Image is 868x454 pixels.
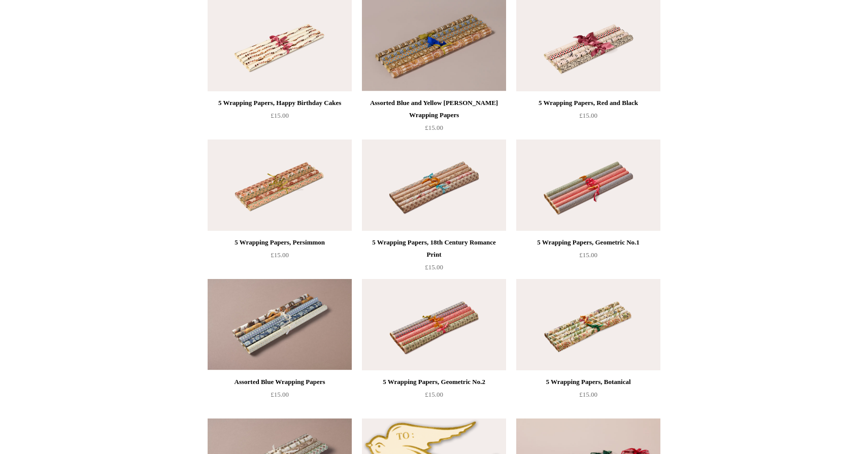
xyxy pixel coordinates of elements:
[362,236,506,278] a: 5 Wrapping Papers, 18th Century Romance Print £15.00
[271,112,289,119] span: £15.00
[210,97,349,109] div: 5 Wrapping Papers, Happy Birthday Cakes
[208,139,352,231] a: 5 Wrapping Papers, Persimmon 5 Wrapping Papers, Persimmon
[425,391,443,398] span: £15.00
[208,139,352,231] img: 5 Wrapping Papers, Persimmon
[210,376,349,388] div: Assorted Blue Wrapping Papers
[364,97,504,121] div: Assorted Blue and Yellow [PERSON_NAME] Wrapping Papers
[516,279,660,370] a: 5 Wrapping Papers, Botanical 5 Wrapping Papers, Botanical
[362,279,506,370] img: 5 Wrapping Papers, Geometric No.2
[516,97,660,138] a: 5 Wrapping Papers, Red and Black £15.00
[208,279,352,370] a: Assorted Blue Wrapping Papers Assorted Blue Wrapping Papers
[519,97,658,109] div: 5 Wrapping Papers, Red and Black
[579,112,597,119] span: £15.00
[516,279,660,370] img: 5 Wrapping Papers, Botanical
[579,391,597,398] span: £15.00
[516,139,660,231] a: 5 Wrapping Papers, Geometric No.1 5 Wrapping Papers, Geometric No.1
[271,251,289,259] span: £15.00
[208,376,352,417] a: Assorted Blue Wrapping Papers £15.00
[210,236,349,249] div: 5 Wrapping Papers, Persimmon
[362,139,506,231] img: 5 Wrapping Papers, 18th Century Romance Print
[271,391,289,398] span: £15.00
[364,236,504,261] div: 5 Wrapping Papers, 18th Century Romance Print
[362,97,506,138] a: Assorted Blue and Yellow [PERSON_NAME] Wrapping Papers £15.00
[425,124,443,131] span: £15.00
[208,97,352,138] a: 5 Wrapping Papers, Happy Birthday Cakes £15.00
[362,139,506,231] a: 5 Wrapping Papers, 18th Century Romance Print 5 Wrapping Papers, 18th Century Romance Print
[208,279,352,370] img: Assorted Blue Wrapping Papers
[516,376,660,417] a: 5 Wrapping Papers, Botanical £15.00
[579,251,597,259] span: £15.00
[516,236,660,278] a: 5 Wrapping Papers, Geometric No.1 £15.00
[425,263,443,271] span: £15.00
[364,376,504,388] div: 5 Wrapping Papers, Geometric No.2
[362,376,506,417] a: 5 Wrapping Papers, Geometric No.2 £15.00
[519,376,658,388] div: 5 Wrapping Papers, Botanical
[362,279,506,370] a: 5 Wrapping Papers, Geometric No.2 5 Wrapping Papers, Geometric No.2
[516,139,660,231] img: 5 Wrapping Papers, Geometric No.1
[519,236,658,249] div: 5 Wrapping Papers, Geometric No.1
[208,236,352,278] a: 5 Wrapping Papers, Persimmon £15.00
